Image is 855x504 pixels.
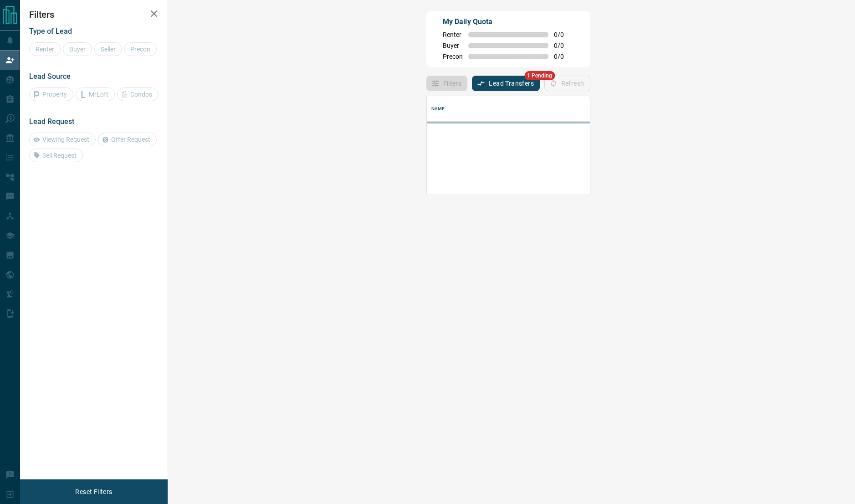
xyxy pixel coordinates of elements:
[443,16,574,27] p: My Daily Quota
[29,27,72,36] span: Type of Lead
[29,72,71,81] span: Lead Source
[554,31,574,38] span: 0 / 0
[443,31,463,38] span: Renter
[472,76,540,91] button: Lead Transfers
[554,53,574,60] span: 0 / 0
[29,9,159,20] h2: Filters
[29,117,74,126] span: Lead Request
[443,42,463,49] span: Buyer
[69,484,118,499] button: Reset Filters
[524,71,555,80] span: 1 Pending
[427,96,730,122] div: Name
[431,96,445,122] div: Name
[554,42,574,49] span: 0 / 0
[443,53,463,60] span: Precon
